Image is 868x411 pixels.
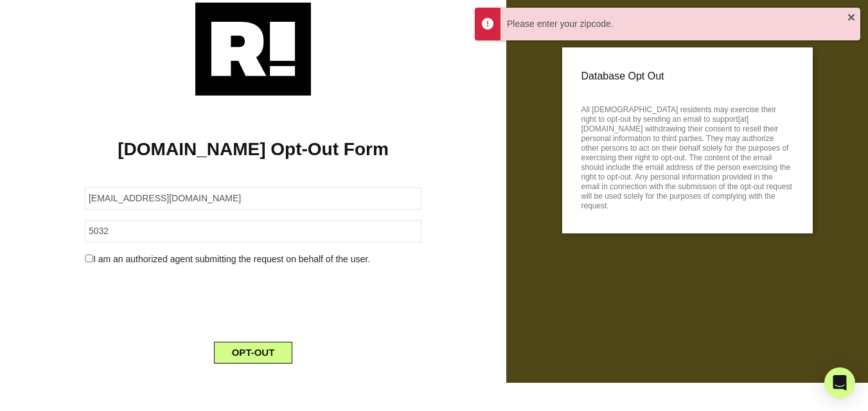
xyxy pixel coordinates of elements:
iframe: reCAPTCHA [155,276,351,326]
div: Please enter your zipcode. [507,17,847,31]
img: Retention.com [195,3,311,96]
input: Email Address [85,187,421,210]
div: I am an authorized agent submitting the request on behalf of the user. [75,253,431,266]
button: OPT-OUT [214,342,293,364]
p: Database Opt Out [581,67,793,86]
h1: [DOMAIN_NAME] Opt-Out Form [19,138,487,160]
input: Zipcode [85,220,421,242]
div: Open Intercom Messenger [824,367,855,398]
p: All [DEMOGRAPHIC_DATA] residents may exercise their right to opt-out by sending an email to suppo... [581,101,793,211]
